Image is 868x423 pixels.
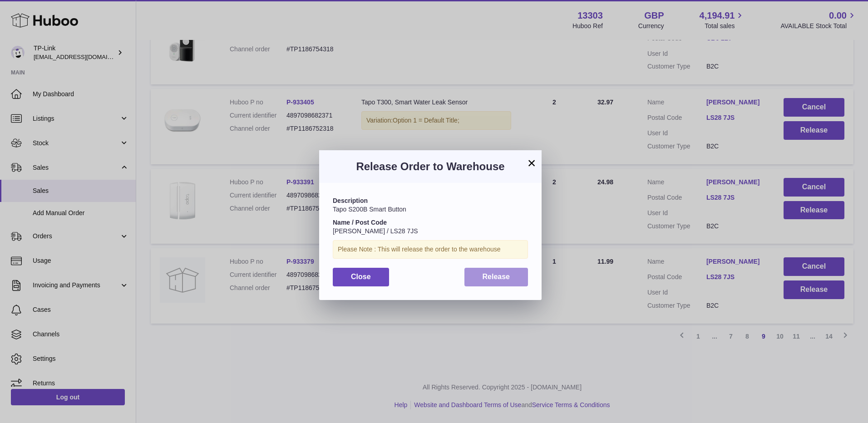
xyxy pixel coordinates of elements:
span: Tapo S200B Smart Button [333,206,406,213]
span: Close [351,273,371,280]
button: Release [464,268,528,286]
strong: Description [333,197,368,204]
h3: Release Order to Warehouse [333,159,528,174]
span: [PERSON_NAME] / LS28 7JS [333,227,418,235]
div: Please Note : This will release the order to the warehouse [333,240,528,259]
button: × [526,157,537,168]
span: Release [483,273,510,280]
button: Close [333,268,389,286]
strong: Name / Post Code [333,219,387,226]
